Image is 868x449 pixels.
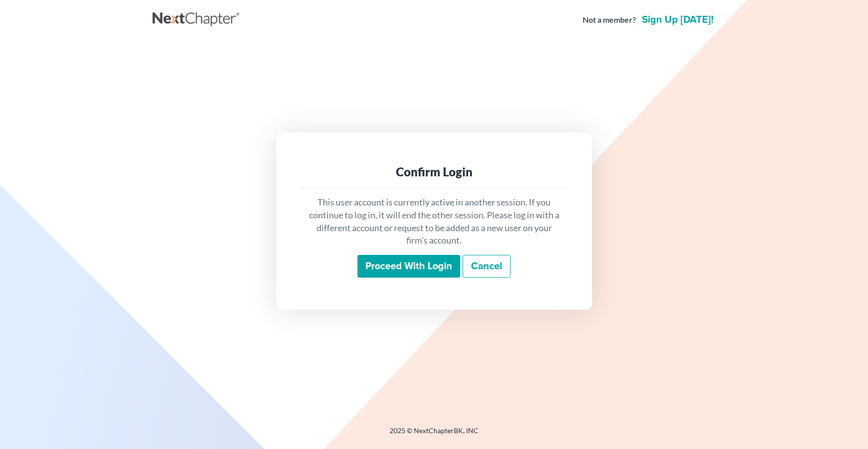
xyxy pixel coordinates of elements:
input: Proceed with login [357,255,460,278]
div: Confirm Login [308,164,560,180]
div: 2025 © NextChapterBK, INC [153,426,715,444]
strong: Not a member? [583,14,636,26]
p: This user account is currently active in another session. If you continue to log in, it will end ... [308,196,560,247]
a: Sign up [DATE]! [640,15,715,25]
a: Cancel [463,255,511,278]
